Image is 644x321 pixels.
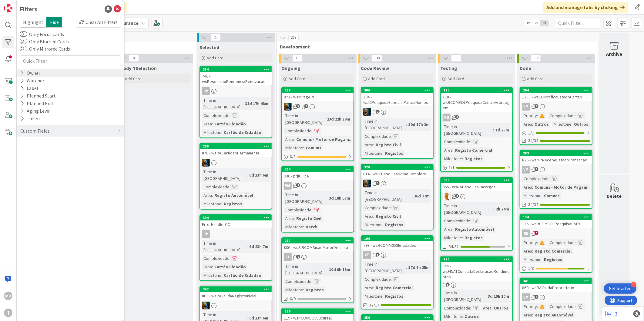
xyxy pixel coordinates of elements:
div: CP [363,251,371,259]
span: : [247,243,248,250]
div: Area [522,248,532,254]
span: : [221,129,222,136]
div: 341860 - wsRAValidaProprietario [520,278,592,292]
span: 8 [535,167,538,171]
div: 294 [520,88,592,93]
div: Registo Civil [374,213,402,220]
span: : [243,100,243,107]
div: Area [284,136,294,143]
div: Time in [GEOGRAPHIC_DATA] [284,263,327,276]
div: 10d 6h 18m [327,266,352,273]
div: Cartão Cidadão [213,263,247,270]
span: : [383,150,384,157]
div: Registo Comercial [533,248,573,254]
a: 100793 - wsRCOMM059EntidadesCPTime in [GEOGRAPHIC_DATA]:37d 9h 25mComplexidade:Area:Registo Comer... [361,235,434,309]
div: Registos [463,234,484,241]
span: 2 [296,255,300,259]
span: 1 / 1 [528,130,534,136]
div: 4 [631,282,636,287]
div: 294 [523,88,592,92]
div: Area [202,121,212,127]
div: Registo Comercial [454,147,494,154]
span: : [532,248,533,254]
span: : [373,213,374,220]
a: 306104 - wsICPesquisaEspecialPartesNomesJCTime in [GEOGRAPHIC_DATA]:30d 17h 2mComplexidade:Area:R... [361,87,434,159]
div: Registo Civil [374,141,402,148]
span: : [311,278,312,285]
div: VM [284,182,292,190]
div: 1/1 [520,129,592,137]
div: Milestone [284,286,303,293]
div: Outros [533,121,550,127]
div: 342 [203,287,272,291]
div: 1/1 [441,164,512,171]
a: 394ErrorHandlerCCRBTime in [GEOGRAPHIC_DATA]:6d 23h 7mComplexidade:Area:Cartão CidadãoMilestone:C... [200,214,272,281]
div: Area [202,192,212,199]
span: 3 [296,104,300,108]
div: Comuns - Motor de Pagam... [295,136,354,143]
span: : [411,193,412,199]
div: Complexidade [202,255,230,262]
button: Only Blocked Cards [20,38,27,45]
div: Registo Comercial [374,284,414,291]
div: 860 - wsRAValidaProprietario [520,284,592,292]
span: Support [13,1,28,8]
div: 793 - wsRCOMM059Entidades [361,241,433,249]
div: Area [363,213,373,220]
span: : [391,133,392,140]
a: 2941253 - wsECNotificaEstadoCartaoVMPriority:Complexidade:Area:OutrosMilestone:Outros1/134/34 [520,87,592,145]
button: Only Mirrored Cards [20,46,27,52]
div: 364 [282,167,354,172]
div: Milestone [363,293,383,299]
div: 1/3 [520,265,592,272]
span: : [303,286,304,293]
span: 34/34 [528,201,538,208]
span: 34/52 [449,243,459,250]
span: : [542,192,542,199]
div: 283 [523,151,592,155]
div: VM [522,166,530,174]
div: 936 - prjIC_Ice [282,172,354,180]
div: Complexidade [548,112,576,119]
div: Registos [542,256,564,263]
div: 176769 - wsFINATConsultaDeclaracaoRendimentos [441,256,512,281]
span: : [373,141,374,148]
div: 0/3 [282,153,354,160]
input: Quick Filter... [20,55,121,66]
div: Milestone [284,223,303,230]
label: Only Blocked Cards [20,38,69,45]
label: Only Mirrored Cards [20,45,70,52]
span: : [406,264,407,271]
div: 769 - wsFINATConsultaDeclaracaoRendimentos [441,262,512,281]
span: Add Card... [289,76,308,81]
span: : [537,112,538,119]
span: 1 [376,181,380,185]
span: : [391,276,392,283]
div: 125118 - wsRCOMEOLPesquisaCentroArbitragem [441,88,512,112]
div: Cartão Cidadão [213,121,247,127]
div: Registos [304,286,325,293]
div: 870 - wsRACertidaoPermanente [200,149,272,157]
span: 5 [535,231,538,235]
div: Cartão de Cidadão [222,272,263,279]
div: Area [284,215,294,222]
span: Add Card... [207,55,226,61]
div: Complexidade [548,239,576,246]
div: RB [522,230,530,237]
span: : [327,266,327,273]
span: : [303,223,304,230]
div: Registos [222,200,243,207]
div: Registo Automóvel [454,226,495,233]
div: JC [361,180,433,187]
span: : [576,112,577,119]
div: RB [441,114,512,121]
div: 118 - wsRCOMEOLPesquisaCentroArbitragem [441,93,512,112]
div: 209 [200,144,272,149]
div: JC [200,159,272,167]
div: Area [363,141,373,148]
span: : [576,239,577,246]
div: 3d 18h 57m [327,195,352,201]
span: 3 [535,104,538,108]
a: 336855 - wsRAPesquisaEncargosRLTime in [GEOGRAPHIC_DATA]:2h 24mComplexidade:Area:Registo Automóve... [440,177,513,251]
div: 341 [523,279,592,283]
